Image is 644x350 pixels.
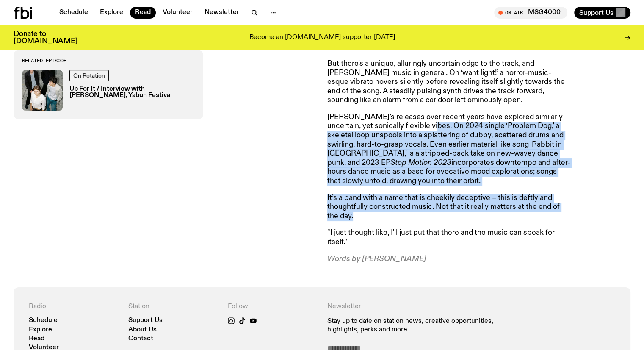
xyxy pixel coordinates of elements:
a: Read [130,7,156,19]
h3: Up For It / Interview with [PERSON_NAME], Yabun Festival [69,86,195,99]
a: About Us [128,327,157,333]
a: On RotationUp For It / Interview with [PERSON_NAME], Yabun Festival [22,70,195,111]
a: Support Us [128,317,163,324]
a: Schedule [54,7,93,19]
h4: Station [128,303,218,311]
em: Stop Motion 2023 [390,159,451,167]
button: Support Us [574,7,630,19]
a: Explore [95,7,128,19]
p: It’s a band with a name that is cheekily deceptive – this is deftly and thoughtfully constructed ... [327,194,571,221]
p: Stay up to date on station news, creative opportunities, highlights, perks and more. [327,317,516,333]
a: Explore [29,327,52,333]
h4: Radio [29,303,118,311]
p: Become an [DOMAIN_NAME] supporter [DATE] [249,34,395,42]
h3: Related Episode [22,58,195,63]
span: Support Us [579,9,614,17]
p: But there’s a unique, alluringly uncertain edge to the track, and [PERSON_NAME] music in general.... [327,59,571,105]
a: Volunteer [158,7,198,19]
a: Newsletter [199,7,244,19]
p: [PERSON_NAME]’s releases over recent years have explored similarly uncertain, yet sonically flexi... [327,113,571,186]
h3: Donate to [DOMAIN_NAME] [14,31,77,45]
h4: Newsletter [327,303,516,311]
p: Words by [PERSON_NAME] [327,255,571,264]
a: Schedule [29,317,58,324]
button: On AirMSG4000 [494,7,567,19]
p: “I just thought like, I'll just put that there and the music can speak for itself.” [327,228,571,247]
a: Read [29,336,44,342]
h4: Follow [228,303,317,311]
a: Contact [128,336,153,342]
